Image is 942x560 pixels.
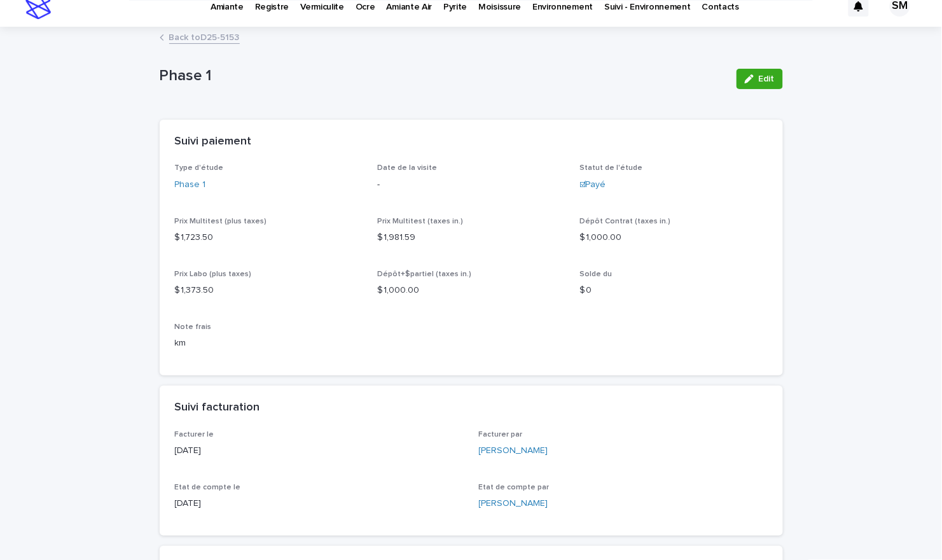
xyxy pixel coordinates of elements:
[175,270,252,278] span: Prix Labo (plus taxes)
[175,337,768,350] p: km
[175,231,363,244] p: $ 1,723.50
[160,67,726,85] p: Phase 1
[580,218,671,225] span: Dépôt Contrat (taxes in.)
[479,444,548,458] a: [PERSON_NAME]
[175,164,224,172] span: Type d'étude
[175,323,212,331] span: Note frais
[175,218,267,225] span: Prix Multitest (plus taxes)
[759,74,775,83] span: Edit
[175,178,206,192] a: Phase 1
[479,484,550,491] span: Etat de compte par
[737,69,783,89] button: Edit
[175,284,363,297] p: $ 1,373.50
[580,164,643,172] span: Statut de l'étude
[377,164,437,172] span: Date de la visite
[175,135,252,149] h2: Suivi paiement
[377,218,463,225] span: Prix Multitest (taxes in.)
[175,401,260,415] h2: Suivi facturation
[377,178,565,192] p: -
[169,29,240,44] a: Back toD25-5153
[479,431,523,438] span: Facturer par
[580,284,768,297] p: $ 0
[580,231,768,244] p: $ 1,000.00
[377,231,565,244] p: $ 1,981.59
[479,497,548,510] a: [PERSON_NAME]
[175,497,464,510] p: [DATE]
[580,178,606,192] a: ☑Payé
[580,270,613,278] span: Solde du
[377,284,565,297] p: $ 1,000.00
[377,270,471,278] span: Dépôt+$partiel (taxes in.)
[175,444,464,458] p: [DATE]
[175,484,241,491] span: Etat de compte le
[175,431,214,438] span: Facturer le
